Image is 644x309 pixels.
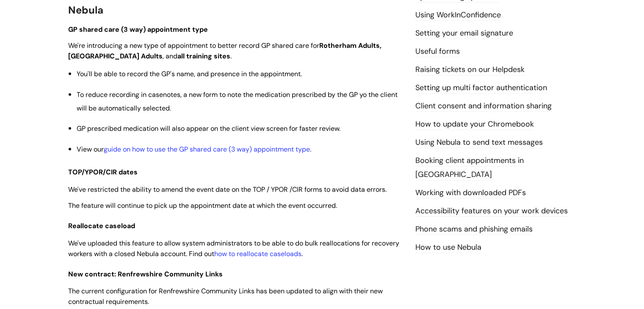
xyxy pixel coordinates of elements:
[77,69,302,78] span: You'll be able to record the GP's name, and presence in the appointment.
[77,124,340,133] span: GP prescribed medication will also appear on the client view screen for faster review.
[415,242,481,253] a: How to use Nebula
[68,270,223,279] span: New contract: Renfrewshire Community Links
[68,168,138,177] span: TOP/YPOR/CIR dates
[415,206,568,217] a: Accessibility features on your work devices
[415,137,543,148] a: Using Nebula to send text messages
[415,10,501,21] a: Using WorkInConfidence
[68,287,383,306] span: The current configuration for Renfrewshire Community Links has been updated to align with their n...
[177,52,230,61] strong: all training sites
[415,155,524,180] a: Booking client appointments in [GEOGRAPHIC_DATA]
[104,145,310,154] a: guide on how to use the GP shared care (3 way) appointment type
[415,64,525,75] a: Raising tickets on our Helpdesk
[415,188,526,199] a: Working with downloaded PDFs
[415,119,534,130] a: How to update your Chromebook
[68,25,208,34] span: GP shared care (3 way) appointment type
[415,101,552,112] a: Client consent and information sharing
[77,90,398,113] span: To reduce recording in casenotes, a new form to note the medication prescribed by the GP yo the c...
[68,239,399,258] span: We've uploaded this feature to allow system administrators to be able to do bulk reallocations fo...
[68,3,103,17] span: Nebula
[415,224,533,235] a: Phone scams and phishing emails
[68,201,337,210] span: The feature will continue to pick up the appointment date at which the event occurred.
[68,221,135,230] span: Reallocate caseload
[68,41,381,61] span: We're introducing a new type of appointment to better record GP shared care for , and .
[415,28,513,39] a: Setting your email signature
[68,185,387,194] span: We've restricted the ability to amend the event date on the TOP / YPOR /CIR forms to avoid data e...
[214,249,301,258] a: how to reallocate caseloads
[415,83,547,94] a: Setting up multi factor authentication
[415,46,460,57] a: Useful forms
[77,145,311,154] span: View our .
